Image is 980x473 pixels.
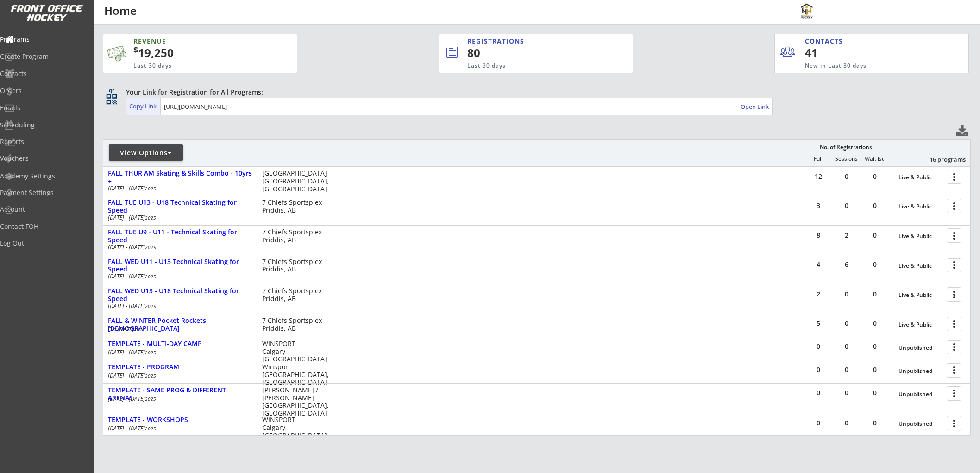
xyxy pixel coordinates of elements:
[108,426,250,431] div: [DATE] - [DATE]
[804,390,832,396] div: 0
[947,416,961,430] button: more_vert
[108,303,250,309] div: [DATE] - [DATE]
[108,228,252,244] div: FALL TUE U9 - U11 - Technical Skating for Speed
[145,185,156,192] em: 2025
[804,173,832,180] div: 12
[898,322,942,328] div: Live & Public
[833,366,861,373] div: 0
[804,261,832,268] div: 4
[145,396,156,402] em: 2025
[262,317,335,333] div: 7 Chiefs Sportsplex Priddis, AB
[145,349,156,356] em: 2025
[467,45,602,61] div: 80
[804,420,832,426] div: 0
[898,368,942,374] div: Unpublished
[741,103,770,111] div: Open Link
[947,199,961,213] button: more_vert
[108,199,252,214] div: FALL TUE U13 - U18 Technical Skating for Speed
[947,228,961,243] button: more_vert
[817,144,875,151] div: No. of Registrations
[467,37,590,46] div: REGISTRATIONS
[804,291,832,297] div: 2
[105,92,119,106] button: qr_code
[108,245,250,250] div: [DATE] - [DATE]
[109,148,183,158] div: View Options
[262,258,335,274] div: 7 Chiefs Sportsplex Priddis, AB
[145,244,156,251] em: 2025
[108,170,252,185] div: FALL THUR AM Skating & Skills Combo - 10yrs +
[108,287,252,303] div: FALL WED U13 - U18 Technical Skating for Speed
[898,421,942,427] div: Unpublished
[804,320,832,327] div: 5
[133,44,138,55] sup: $
[833,420,861,426] div: 0
[145,425,156,432] em: 2025
[947,386,961,401] button: more_vert
[861,173,889,180] div: 0
[861,291,889,297] div: 0
[108,186,250,191] div: [DATE] - [DATE]
[947,363,961,378] button: more_vert
[898,345,942,351] div: Unpublished
[861,320,889,327] div: 0
[108,215,250,221] div: [DATE] - [DATE]
[133,37,252,46] div: REVENUE
[262,287,335,303] div: 7 Chiefs Sportsplex Priddis, AB
[804,366,832,373] div: 0
[108,373,250,378] div: [DATE] - [DATE]
[108,274,250,279] div: [DATE] - [DATE]
[126,88,942,97] div: Your Link for Registration for All Programs:
[861,343,889,350] div: 0
[804,202,832,209] div: 3
[917,155,966,164] div: 16 programs
[861,390,889,396] div: 0
[898,292,942,298] div: Live & Public
[108,258,252,274] div: FALL WED U11 - U13 Technical Skating for Speed
[108,340,252,348] div: TEMPLATE - MULTI-DAY CAMP
[145,372,156,379] em: 2025
[741,100,770,113] a: Open Link
[833,202,861,209] div: 0
[262,416,335,439] div: WINSPORT Calgary, [GEOGRAPHIC_DATA]
[262,170,335,193] div: [GEOGRAPHIC_DATA] [GEOGRAPHIC_DATA], [GEOGRAPHIC_DATA]
[898,203,942,210] div: Live & Public
[262,386,335,417] div: [PERSON_NAME] / [PERSON_NAME] [GEOGRAPHIC_DATA], [GEOGRAPHIC_DATA]
[804,343,832,350] div: 0
[861,156,888,162] div: Waitlist
[108,350,250,355] div: [DATE] - [DATE]
[861,420,889,426] div: 0
[833,261,861,268] div: 6
[108,363,252,371] div: TEMPLATE - PROGRAM
[133,45,268,61] div: 19,250
[805,37,847,46] div: CONTACTS
[106,88,117,94] div: qr
[833,291,861,297] div: 0
[804,232,832,239] div: 8
[833,320,861,327] div: 0
[947,317,961,331] button: more_vert
[262,363,335,386] div: Winsport [GEOGRAPHIC_DATA], [GEOGRAPHIC_DATA]
[833,156,861,162] div: Sessions
[947,287,961,302] button: more_vert
[898,391,942,397] div: Unpublished
[898,174,942,181] div: Live & Public
[833,173,861,180] div: 0
[947,340,961,354] button: more_vert
[833,390,861,396] div: 0
[805,62,925,70] div: New in Last 30 days
[898,263,942,269] div: Live & Public
[833,232,861,239] div: 2
[467,62,595,70] div: Last 30 days
[108,317,252,333] div: FALL & WINTER Pocket Rockets [DEMOGRAPHIC_DATA]
[947,170,961,184] button: more_vert
[262,340,335,363] div: WINSPORT Calgary, [GEOGRAPHIC_DATA]
[108,386,252,402] div: TEMPLATE - SAME PROG & DIFFERENT ARENAS
[129,102,158,110] div: Copy Link
[108,396,250,402] div: [DATE] - [DATE]
[833,343,861,350] div: 0
[861,366,889,373] div: 0
[133,62,252,70] div: Last 30 days
[262,228,335,244] div: 7 Chiefs Sportsplex Priddis, AB
[108,416,252,424] div: TEMPLATE - WORKSHOPS
[108,327,250,332] div: Oct [DATE]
